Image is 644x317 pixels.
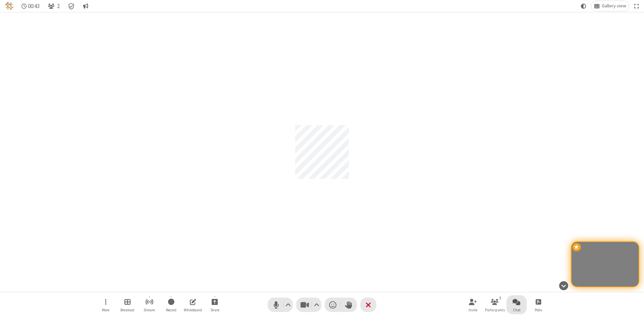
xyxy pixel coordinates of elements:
span: Share [210,308,219,312]
button: Start recording [161,295,181,314]
button: Send a reaction [325,298,341,312]
img: QA Selenium DO NOT DELETE OR CHANGE [5,2,13,10]
div: Meeting details Encryption enabled [65,1,78,11]
span: Chat [513,308,521,312]
span: Polls [535,308,542,312]
button: Open poll [528,295,548,314]
span: Participants [485,308,505,312]
button: Open chat [506,295,527,314]
button: Using system theme [578,1,589,11]
button: Mute (Alt+A) [268,298,293,312]
span: 00:43 [28,3,40,9]
span: Gallery view [602,3,626,9]
span: Breakout [120,308,135,312]
button: Open participant list [45,1,62,11]
button: Audio settings [284,298,293,312]
button: Open participant list [485,295,505,314]
button: Raise hand [341,298,357,312]
button: Invite participants (Alt+I) [463,295,483,314]
button: Start sharing [205,295,225,314]
button: Fullscreen [632,1,642,11]
span: 2 [57,3,60,9]
button: End or leave meeting [360,298,376,312]
div: Timer [19,1,43,11]
button: Start streaming [139,295,159,314]
button: Stop video (Alt+V) [296,298,321,312]
button: Open shared whiteboard [183,295,203,314]
button: Conversation [80,1,91,11]
span: Stream [144,308,155,312]
div: 2 [497,295,503,301]
span: Record [166,308,176,312]
span: More [102,308,109,312]
button: Open menu [96,295,116,314]
button: Manage Breakout Rooms [117,295,138,314]
span: Invite [469,308,477,312]
button: Change layout [591,1,629,11]
button: Video setting [312,298,321,312]
span: Whiteboard [184,308,202,312]
button: Hide [556,278,571,294]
